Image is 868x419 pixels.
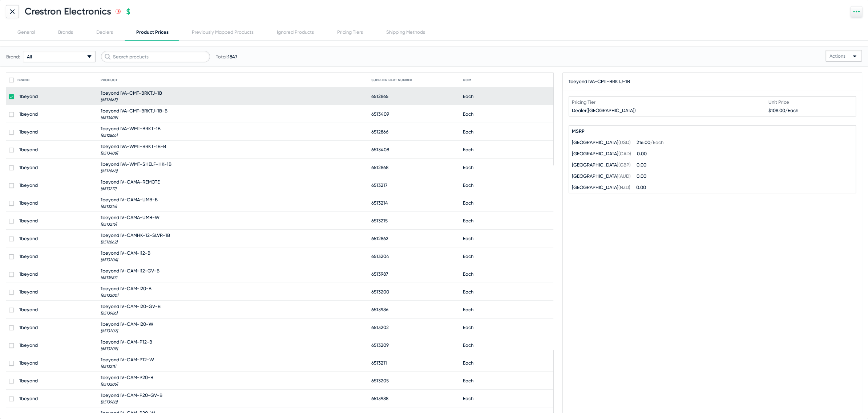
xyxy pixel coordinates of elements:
span: [GEOGRAPHIC_DATA] [572,151,631,156]
span: 6513204 [371,254,389,259]
div: Ignored Products [277,29,314,35]
span: [6513215] [101,222,160,227]
span: Each [463,200,473,206]
span: [6513217] [101,186,160,191]
span: [6513200] [101,293,152,298]
span: Dealer [572,108,768,113]
span: ([GEOGRAPHIC_DATA]) [586,108,636,113]
span: 6513215 [371,218,388,223]
span: 6513214 [371,200,388,206]
span: 1beyond IV-CAMA-UMB-B [101,197,158,202]
span: Unit Price [768,99,853,105]
span: 1beyond [19,342,38,348]
span: 1beyond [19,218,38,223]
span: Each [463,307,473,312]
span: 1beyond [19,147,38,152]
span: 1beyond IV-CAM-I12-GV-B [101,268,160,274]
span: [6513211] [101,364,154,369]
div: Brand [9,78,36,82]
span: 1beyond [19,165,38,170]
div: Product Prices [136,29,169,35]
span: 6513202 [371,325,389,330]
div: Brands [58,29,73,35]
span: 1beyond [19,182,38,188]
span: [GEOGRAPHIC_DATA] [572,140,631,145]
span: Each [463,396,473,401]
span: 1beyond [19,396,38,401]
span: 1beyond [19,325,38,330]
span: 6513200 [371,289,389,295]
span: 6512866 [371,129,388,135]
span: 6513409 [371,111,389,117]
span: 6513217 [371,182,387,188]
div: General [17,29,35,35]
span: 1beyond IVA-CMT-BRKTJ-1B [101,90,162,96]
span: 6513986 [371,307,388,312]
div: Pricing Tiers [337,29,363,35]
div: Product [101,78,124,82]
span: Each [463,111,473,117]
span: 1beyond [19,254,38,259]
span: 1beyond IV-CAM-I20-B [101,286,152,291]
span: 6513211 [371,360,387,366]
span: [6513988] [101,400,162,404]
span: 1beyond IVA-WMT-BRKT-1B-B [101,144,166,149]
span: [GEOGRAPHIC_DATA] [572,162,631,168]
span: 1beyond IVA-WMT-BRKT-1B [101,126,161,131]
span: (CAD) [618,151,631,156]
span: 1beyond IV-CAM-P20-GV-B [101,393,162,398]
span: MSRP [572,128,853,134]
span: 108.00 [768,108,853,113]
span: Each [463,378,473,383]
span: /Each [650,140,663,145]
span: Each [463,342,473,348]
span: 6513988 [371,396,388,401]
span: Each [463,218,473,223]
span: 0.00 [637,151,673,156]
span: [6513986] [101,311,161,316]
span: [6513205] [101,382,153,387]
span: Each [463,236,473,241]
span: [6512865] [101,98,162,102]
span: 1beyond [19,200,38,206]
div: 1beyond IVA-CMT-BRKTJ-1B [569,79,799,84]
span: All [27,54,32,59]
span: Each [463,165,473,170]
span: [GEOGRAPHIC_DATA] [572,185,630,190]
span: 0.00 [637,173,673,179]
div: Dealers [96,29,113,35]
span: 1beyond IV-CAMHK-12-SLVR-1B [101,233,170,238]
span: 1beyond IV-CAM-P12-W [101,357,154,362]
div: UOM [463,78,477,82]
span: 1beyond [19,236,38,241]
span: 6513408 [371,147,389,152]
span: Each [463,254,473,259]
span: 0.00 [636,185,673,190]
span: (AUD) [618,173,631,179]
div: Supplier Part number [371,78,412,82]
span: Each [463,147,473,152]
span: Total: [216,54,237,59]
span: 1beyond IV-CAMA-UMB-W [101,215,160,220]
span: 1beyond IVA-WMT-SHELF-HK-1B [101,161,171,167]
span: 1847 [228,54,237,59]
span: [6513408] [101,151,166,156]
span: [6513214] [101,204,158,209]
span: 1beyond [19,111,38,117]
span: Each [463,360,473,366]
span: 0.00 [637,162,673,168]
span: Each [463,94,473,99]
span: [6512862] [101,240,170,245]
span: (NZD) [618,185,630,190]
div: Previously Mapped Products [192,29,254,35]
span: 216.00 [637,140,673,145]
span: 1beyond [19,378,38,383]
span: Each [463,289,473,295]
span: 1beyond [19,129,38,135]
span: 6513205 [371,378,389,383]
span: 6513987 [371,271,388,277]
span: 1beyond IV-CAM-P20-B [101,375,153,380]
span: [6513987] [101,275,160,280]
span: 6512868 [371,165,388,170]
span: Each [463,325,473,330]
